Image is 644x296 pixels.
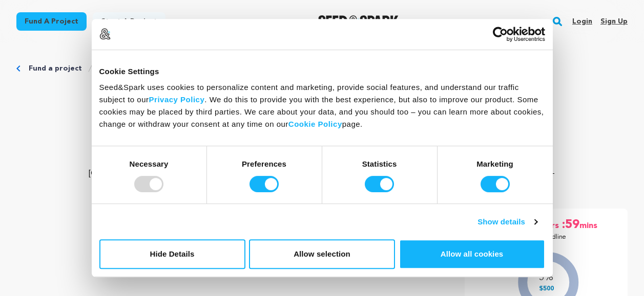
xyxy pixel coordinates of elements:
[16,123,628,135] p: [GEOGRAPHIC_DATA], [GEOGRAPHIC_DATA] | Film Feature
[99,81,545,130] div: Seed&Spark uses cookies to personalize content and marketing, provide social features, and unders...
[455,27,545,42] a: Usercentrics Cookiebot - opens in a new window
[399,239,545,269] button: Allow all cookies
[16,135,628,147] p: Documentary, Nature
[93,12,165,31] a: Start a project
[476,160,513,168] strong: Marketing
[149,95,205,104] a: Privacy Policy
[288,120,342,128] a: Cookie Policy
[16,63,628,74] div: Breadcrumb
[130,160,169,168] strong: Necessary
[242,160,286,168] strong: Preferences
[16,90,628,115] p: The Tiger Widows
[16,12,87,31] a: Fund a project
[99,239,245,269] button: Hide Details
[77,155,566,192] p: A gripping documentary feature about human survival, resilience and hope against all odds in the ...
[318,15,399,28] a: Seed&Spark Homepage
[29,63,82,74] a: Fund a project
[99,65,545,78] div: Cookie Settings
[99,28,111,39] img: logo
[477,216,537,228] a: Show details
[362,160,397,168] strong: Statistics
[547,217,561,233] span: hrs
[579,217,599,233] span: mins
[249,239,395,269] button: Allow selection
[572,13,592,30] a: Login
[600,13,628,30] a: Sign up
[318,15,399,28] img: Seed&Spark Logo Dark Mode
[561,217,579,233] span: :59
